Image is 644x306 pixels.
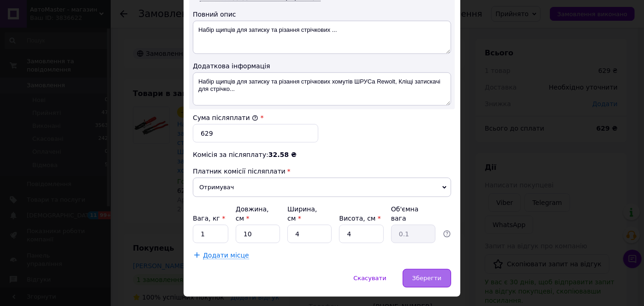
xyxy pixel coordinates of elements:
div: Повний опис [193,10,451,19]
span: Платник комісії післяплати [193,168,286,175]
label: Довжина, см [236,205,269,222]
div: Комісія за післяплату: [193,150,451,159]
span: Скасувати [353,275,386,282]
label: Ширина, см [287,205,317,222]
label: Сума післяплати [193,114,258,121]
textarea: Набір щипців для затиску та різання стрічкових ... [193,21,451,54]
div: Додаткова інформація [193,61,451,71]
span: Зберегти [412,275,441,282]
span: Додати місце [203,252,249,259]
span: 32.58 ₴ [268,151,297,158]
label: Вага, кг [193,215,225,222]
span: Отримувач [193,178,451,197]
label: Висота, см [339,215,381,222]
div: Об'ємна вага [391,204,435,223]
textarea: Набір щипців для затиску та різання стрічкових хомутів ШРУСа Rewolt, Кліщі затискачі для стрічко... [193,72,451,106]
